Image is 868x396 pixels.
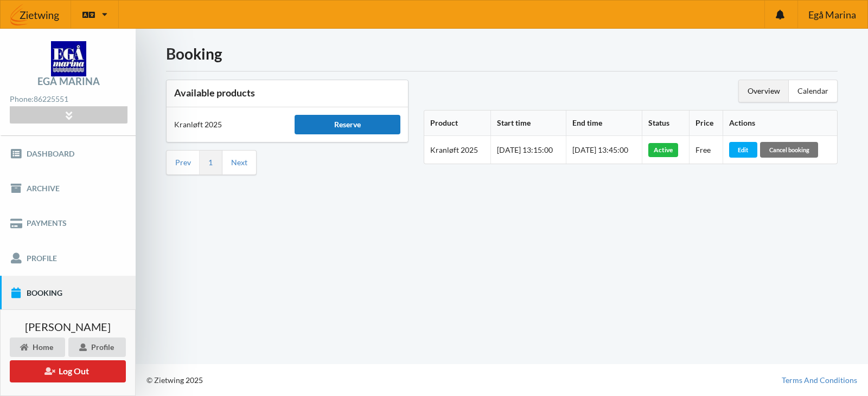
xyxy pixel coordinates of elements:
span: Kranløft 2025 [430,145,478,154]
div: Home [10,337,65,357]
a: Next [231,158,247,167]
th: Actions [723,111,837,136]
th: Price [689,111,723,136]
div: Kranløft 2025 [167,112,287,138]
span: Egå Marina [808,10,856,20]
th: Status [642,111,688,136]
th: End time [566,111,642,136]
a: Prev [175,158,191,167]
div: Phone: [10,92,127,107]
div: Active [648,143,678,157]
div: Edit [729,142,757,157]
div: Reserve [295,115,400,134]
a: Terms And Conditions [782,375,857,386]
span: [PERSON_NAME] [25,321,111,332]
img: logo [51,41,86,76]
span: [DATE] 13:45:00 [572,145,628,154]
div: Overview [739,80,789,102]
th: Product [424,111,490,136]
a: 1 [208,158,213,167]
div: Egå Marina [37,76,100,86]
strong: 86225551 [34,94,68,103]
div: Cancel booking [760,142,818,157]
h3: Available products [174,87,400,99]
div: Profile [68,337,126,357]
span: Free [695,145,711,154]
button: Log Out [10,360,126,382]
h1: Booking [166,44,838,63]
th: Start time [490,111,566,136]
span: [DATE] 13:15:00 [497,145,553,154]
div: Calendar [789,80,837,102]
